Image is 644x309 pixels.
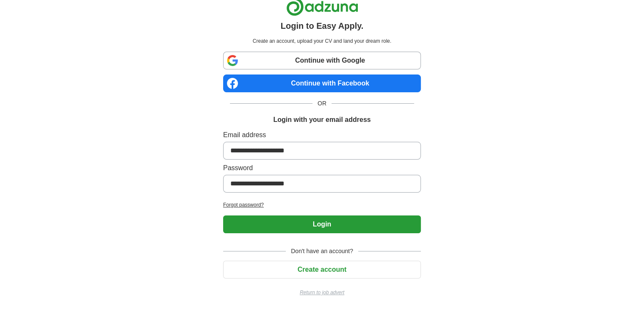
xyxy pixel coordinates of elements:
h1: Login with your email address [273,115,370,125]
a: Create account [223,266,421,273]
a: Forgot password? [223,201,421,209]
a: Continue with Facebook [223,74,421,92]
p: Create an account, upload your CV and land your dream role. [225,37,419,45]
span: OR [312,99,332,108]
button: Login [223,215,421,233]
a: Return to job advert [223,289,421,296]
a: Continue with Google [223,52,421,69]
label: Email address [223,130,421,140]
span: Don't have an account? [286,247,358,256]
label: Password [223,163,421,173]
h1: Login to Easy Apply. [281,19,364,32]
button: Create account [223,261,421,279]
